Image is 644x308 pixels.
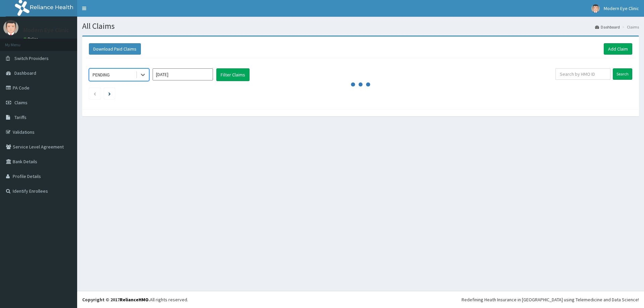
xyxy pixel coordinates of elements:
footer: All rights reserved. [77,291,644,308]
a: Add Claim [604,43,632,55]
svg: audio-loading [351,74,371,95]
strong: Copyright © 2017 . [82,297,150,303]
p: Modern Eye Clinic [23,27,69,33]
span: Modern Eye Clinic [604,5,639,11]
span: Tariffs [14,114,26,120]
input: Search [613,68,632,80]
div: PENDING [93,71,110,78]
button: Download Paid Claims [89,43,141,55]
span: Claims [14,100,28,106]
img: User Image [591,4,600,13]
h1: All Claims [82,22,639,30]
a: RelianceHMO [120,297,149,303]
li: Claims [621,24,639,30]
a: Next page [108,90,111,97]
input: Select Month and Year [153,68,213,80]
a: Previous page [93,90,96,97]
button: Filter Claims [216,68,250,81]
span: Dashboard [14,70,36,76]
span: Switch Providers [14,55,49,61]
a: Online [23,37,40,41]
a: Dashboard [595,24,620,30]
img: User Image [3,20,18,35]
div: Redefining Heath Insurance in [GEOGRAPHIC_DATA] using Telemedicine and Data Science! [462,296,639,303]
input: Search by HMO ID [555,68,610,80]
